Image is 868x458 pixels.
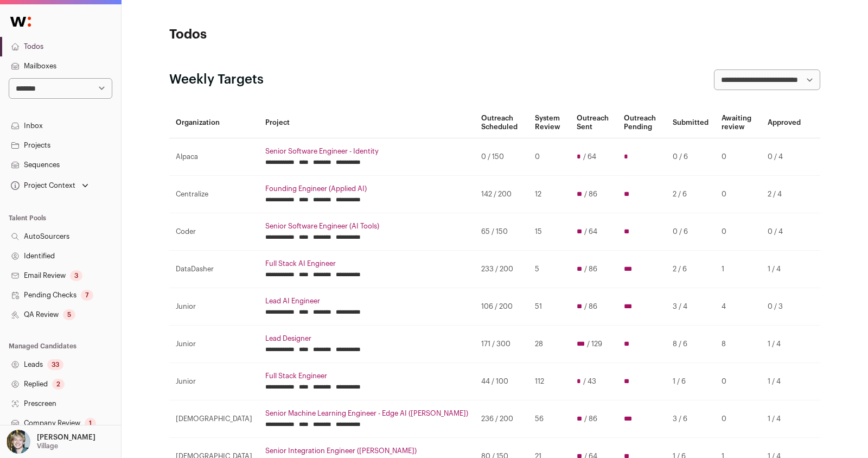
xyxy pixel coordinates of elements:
td: 0 [715,363,761,400]
td: 0 / 3 [761,288,807,326]
span: / 86 [584,190,597,199]
span: / 64 [584,227,597,236]
td: 1 / 4 [761,326,807,363]
a: Lead Designer [265,334,468,343]
td: 1 / 4 [761,363,807,400]
div: 1 [85,418,96,429]
td: 2 / 6 [666,251,715,288]
td: 0 [528,138,570,176]
td: 56 [528,400,570,438]
td: 15 [528,213,570,251]
span: / 86 [584,302,597,311]
td: 5 [528,251,570,288]
div: 2 [52,379,65,390]
th: Approved [761,107,807,138]
a: Senior Software Engineer - Identity [265,147,468,156]
div: Project Context [9,181,75,190]
td: 2 / 6 [666,176,715,213]
th: Submitted [666,107,715,138]
td: 0 / 6 [666,138,715,176]
img: 6494470-medium_jpg [7,430,30,454]
td: 1 / 4 [761,400,807,438]
p: [PERSON_NAME] [37,433,95,442]
td: 44 / 100 [475,363,528,400]
a: Senior Integration Engineer ([PERSON_NAME]) [265,447,468,455]
div: 33 [47,359,63,370]
td: Coder [169,213,259,251]
td: [DEMOGRAPHIC_DATA] [169,400,259,438]
span: / 86 [584,265,597,273]
th: Organization [169,107,259,138]
th: Project [259,107,475,138]
td: Centralize [169,176,259,213]
td: 4 [715,288,761,326]
td: 1 / 4 [761,251,807,288]
td: Junior [169,288,259,326]
td: 106 / 200 [475,288,528,326]
span: / 86 [584,415,597,423]
td: 0 [715,138,761,176]
td: Junior [169,326,259,363]
td: 0 [715,176,761,213]
td: 65 / 150 [475,213,528,251]
h2: Weekly Targets [169,71,264,88]
td: Alpaca [169,138,259,176]
td: 171 / 300 [475,326,528,363]
td: 8 [715,326,761,363]
button: Open dropdown [9,178,91,193]
span: / 129 [587,340,602,348]
td: 8 / 6 [666,326,715,363]
td: 12 [528,176,570,213]
a: Lead AI Engineer [265,297,468,306]
th: Outreach Sent [570,107,617,138]
a: Founding Engineer (Applied AI) [265,185,468,193]
img: Wellfound [4,11,37,33]
td: 0 / 4 [761,138,807,176]
td: 0 / 150 [475,138,528,176]
button: Open dropdown [4,430,98,454]
div: 7 [81,290,93,301]
td: 0 [715,213,761,251]
td: 0 [715,400,761,438]
a: Senior Software Engineer (AI Tools) [265,222,468,231]
span: / 64 [583,152,596,161]
td: 236 / 200 [475,400,528,438]
td: 112 [528,363,570,400]
td: 0 / 6 [666,213,715,251]
td: 233 / 200 [475,251,528,288]
div: 3 [70,270,82,281]
td: 3 / 4 [666,288,715,326]
td: 2 / 4 [761,176,807,213]
a: Full Stack Engineer [265,372,468,380]
h1: Todos [169,26,386,43]
td: Junior [169,363,259,400]
td: 51 [528,288,570,326]
th: Outreach Pending [617,107,666,138]
td: 142 / 200 [475,176,528,213]
a: Full Stack AI Engineer [265,259,468,268]
p: Village [37,442,58,450]
td: DataDasher [169,251,259,288]
a: Senior Machine Learning Engineer - Edge AI ([PERSON_NAME]) [265,409,468,418]
div: 5 [63,309,75,320]
span: / 43 [583,377,596,386]
td: 1 / 6 [666,363,715,400]
th: Outreach Scheduled [475,107,528,138]
td: 1 [715,251,761,288]
th: Awaiting review [715,107,761,138]
td: 3 / 6 [666,400,715,438]
td: 28 [528,326,570,363]
td: 0 / 4 [761,213,807,251]
th: System Review [528,107,570,138]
